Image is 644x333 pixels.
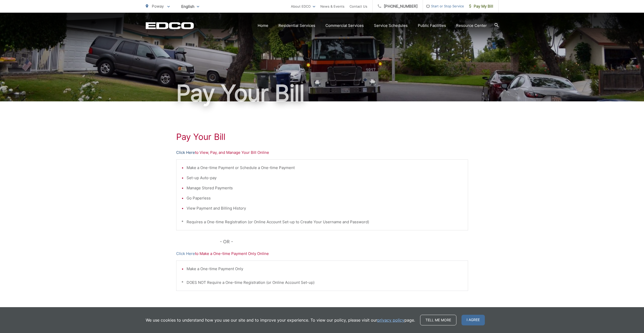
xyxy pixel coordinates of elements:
[146,317,415,323] p: We use cookies to understand how you use our site and to improve your experience. To view our pol...
[176,150,195,156] a: Click Here
[187,205,463,211] li: View Payment and Billing History
[420,315,456,325] a: Tell me more
[177,2,203,11] span: English
[418,23,446,29] a: Public Facilities
[187,165,463,171] li: Make a One-time Payment or Schedule a One-time Payment
[176,251,468,257] p: to Make a One-time Payment Only Online
[350,3,367,9] a: Contact Us
[187,175,463,181] li: Set-up Auto-pay
[258,23,268,29] a: Home
[469,3,493,9] span: Pay My Bill
[146,81,499,106] h1: Pay Your Bill
[176,150,468,156] p: to View, Pay, and Manage Your Bill Online
[181,280,463,286] p: * DOES NOT Require a One-time Registration (or Online Account Set-up)
[176,251,195,257] a: Click Here
[187,185,463,191] li: Manage Stored Payments
[152,4,164,9] span: Poway
[320,3,344,9] a: News & Events
[176,132,468,142] h1: Pay Your Bill
[181,219,463,225] p: * Requires a One-time Registration (or Online Account Set-up to Create Your Username and Password)
[278,23,315,29] a: Residential Services
[187,195,463,201] li: Go Paperless
[187,266,463,272] li: Make a One-time Payment Only
[220,238,468,246] p: - OR -
[461,315,485,325] span: I agree
[291,3,315,9] a: About EDCO
[146,22,194,29] a: EDCD logo. Return to the homepage.
[325,23,364,29] a: Commercial Services
[377,317,404,323] a: privacy policy
[374,23,408,29] a: Service Schedules
[456,23,487,29] a: Resource Center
